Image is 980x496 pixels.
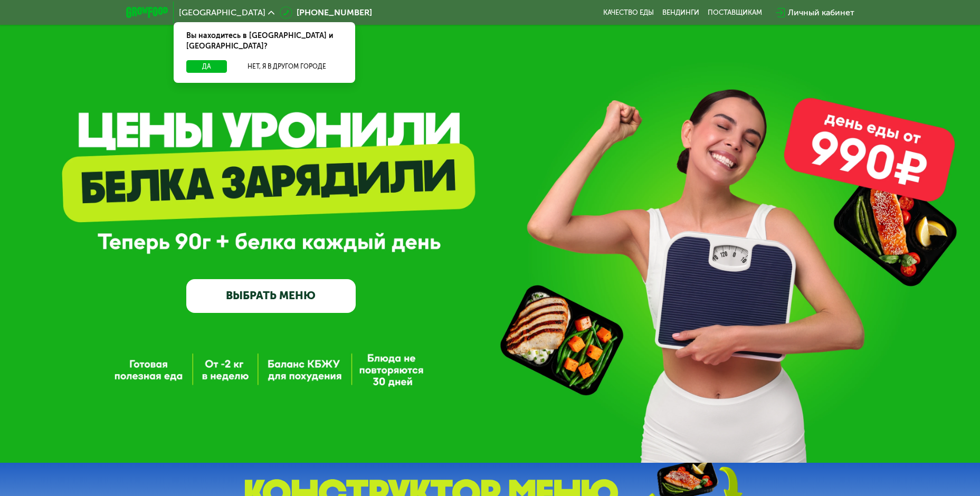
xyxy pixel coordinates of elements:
[231,60,342,73] button: Нет, я в другом городе
[662,8,699,17] a: Вендинги
[186,60,227,73] button: Да
[186,279,356,313] a: ВЫБРАТЬ МЕНЮ
[603,8,654,17] a: Качество еды
[174,22,355,60] div: Вы находитесь в [GEOGRAPHIC_DATA] и [GEOGRAPHIC_DATA]?
[280,6,372,19] a: [PHONE_NUMBER]
[179,8,265,17] span: [GEOGRAPHIC_DATA]
[788,6,854,19] div: Личный кабинет
[708,8,762,17] div: поставщикам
